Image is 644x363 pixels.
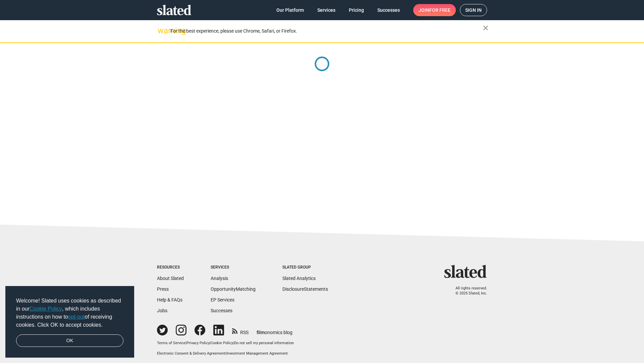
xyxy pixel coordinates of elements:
[448,286,487,296] p: All rights reserved. © 2025 Slated, Inc.
[413,4,456,16] a: Joinfor free
[157,308,167,313] a: Jobs
[233,341,234,345] span: |
[372,4,405,16] a: Successes
[257,330,265,335] span: film
[185,341,186,345] span: |
[317,4,335,16] span: Services
[157,351,225,356] a: Electronic Consent & Delivery Agreement
[465,4,482,16] span: Sign in
[157,297,182,302] a: Help & FAQs
[68,314,85,320] a: opt-out
[377,4,400,16] span: Successes
[419,4,450,16] span: Join
[5,286,134,358] div: cookieconsent
[211,276,228,281] a: Analysis
[157,276,184,281] a: About Slated
[157,286,169,292] a: Press
[157,265,184,270] div: Resources
[282,276,316,281] a: Slated Analytics
[343,4,369,16] a: Pricing
[282,286,328,292] a: DisclosureStatements
[210,341,211,345] span: |
[16,297,123,329] span: Welcome! Slated uses cookies as described in our , which includes instructions on how to of recei...
[349,4,364,16] span: Pricing
[16,334,123,347] a: dismiss cookie message
[429,4,450,16] span: for free
[276,4,304,16] span: Our Platform
[158,27,166,35] mat-icon: warning
[211,265,256,270] div: Services
[232,325,249,336] a: RSS
[271,4,309,16] a: Our Platform
[211,308,232,313] a: Successes
[211,297,234,302] a: EP Services
[211,286,256,292] a: OpportunityMatching
[157,341,185,345] a: Terms of Service
[226,351,288,356] a: Investment Management Agreement
[482,24,490,32] mat-icon: close
[211,341,233,345] a: Cookie Policy
[234,341,294,346] button: Do not sell my personal information
[460,4,487,16] a: Sign in
[186,341,210,345] a: Privacy Policy
[257,324,292,336] a: filmonomics blog
[30,306,62,312] a: Cookie Policy
[312,4,341,16] a: Services
[225,351,226,356] span: |
[170,27,483,36] div: For the best experience, please use Chrome, Safari, or Firefox.
[282,265,328,270] div: Slated Group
